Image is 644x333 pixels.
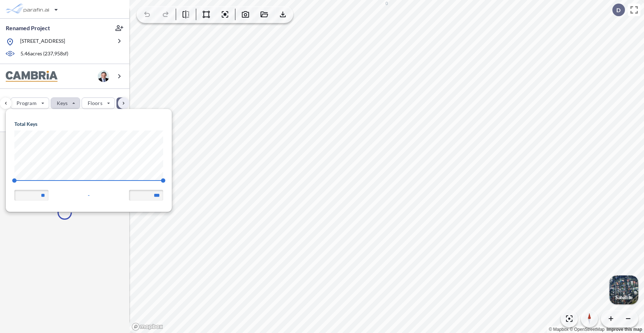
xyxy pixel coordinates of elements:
[609,275,638,304] img: Switcher Image
[132,323,163,331] a: Mapbox homepage
[6,24,50,32] p: Renamed Project
[88,100,102,107] p: Floors
[14,120,163,128] h5: Total Keys
[14,190,163,201] div: -
[98,70,109,82] img: user logo
[616,7,621,13] p: D
[10,97,49,109] button: Program
[607,327,642,332] a: Improve this map
[20,37,65,46] p: [STREET_ADDRESS]
[6,71,57,82] img: BrandImage
[51,97,80,109] button: Keys
[17,100,37,107] p: Program
[20,50,68,58] p: 5.46 acres ( 237,958 sf)
[82,97,115,109] button: Floors
[615,295,632,300] p: Satellite
[116,97,156,109] button: Height
[549,327,569,332] a: Mapbox
[609,275,638,304] button: Switcher ImageSatellite
[570,327,604,332] a: OpenStreetMap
